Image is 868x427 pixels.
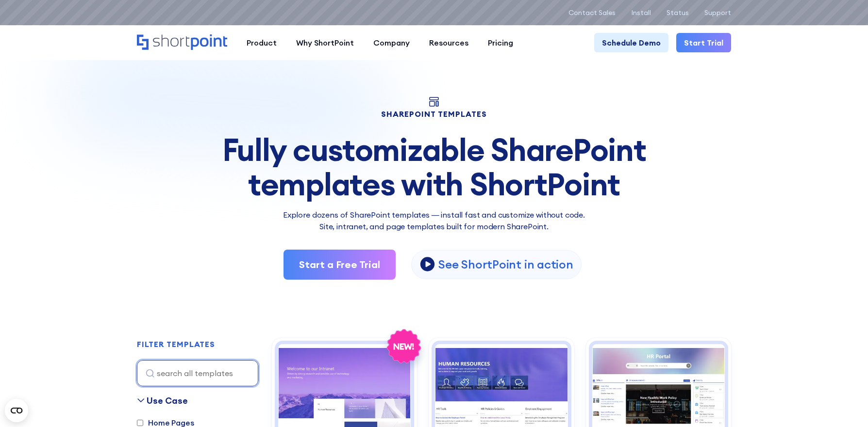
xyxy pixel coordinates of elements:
a: Why ShortPoint [286,33,364,52]
div: Fully customizable SharePoint templates with ShortPoint [137,133,731,201]
button: Open CMP widget [5,399,28,422]
a: Company [364,33,419,52]
a: Resources [419,33,478,52]
div: Use Case [147,394,188,407]
a: open lightbox [411,250,581,279]
a: Contact Sales [568,9,616,16]
div: Company [373,37,410,48]
a: Install [631,9,651,16]
div: Pricing [488,37,513,48]
iframe: Chat Widget [693,315,868,427]
a: Pricing [478,33,523,52]
a: Start a Free Trial [284,250,396,280]
a: Support [704,9,731,16]
a: Product [237,33,286,52]
input: search all templates [137,360,258,386]
input: Home Pages [137,420,143,426]
p: See ShortPoint in action [438,257,573,272]
a: Status [667,9,689,16]
a: Start Trial [676,33,731,52]
h2: FILTER TEMPLATES [137,340,215,349]
p: Explore dozens of SharePoint templates — install fast and customize without code. Site, intranet,... [137,209,731,232]
div: Resources [429,37,468,48]
a: Home [137,34,227,51]
div: Product [247,37,277,48]
div: Why ShortPoint [296,37,354,48]
a: Schedule Demo [594,33,668,52]
h1: SHAREPOINT TEMPLATES [137,111,731,117]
